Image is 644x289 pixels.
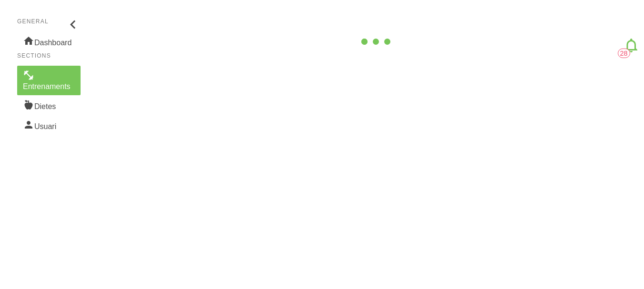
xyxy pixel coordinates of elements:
p: Sections [17,51,81,60]
p: General [17,17,81,26]
a: Entrenaments [17,66,81,95]
a: Dietes [17,95,81,115]
a: Dashboard [17,31,81,51]
a: Usuari [17,115,81,135]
